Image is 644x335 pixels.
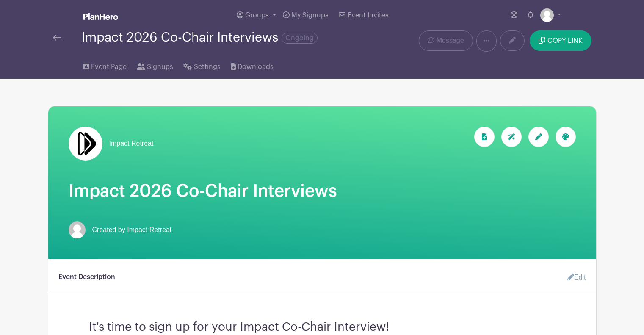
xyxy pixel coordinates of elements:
[89,313,556,335] h3: It's time to sign up for your Impact Co-Chair Interview!
[183,52,220,79] a: Settings
[419,30,473,51] a: Message
[91,62,127,72] span: Event Page
[561,269,586,286] a: Edit
[238,62,274,72] span: Downloads
[530,30,591,51] button: COPY LINK
[147,62,173,72] span: Signups
[547,37,583,44] span: COPY LINK
[437,36,464,46] span: Message
[137,52,173,79] a: Signups
[53,35,61,41] img: back-arrow-29a5d9b10d5bd6ae65dc969a981735edf675c4d7a1fe02e03b50dbd4ba3cdb55.svg
[83,52,127,79] a: Event Page
[540,8,554,22] img: default-ce2991bfa6775e67f084385cd625a349d9dcbb7a52a09fb2fda1e96e2d18dcdb.png
[69,221,86,238] img: default-ce2991bfa6775e67f084385cd625a349d9dcbb7a52a09fb2fda1e96e2d18dcdb.png
[231,52,274,79] a: Downloads
[109,138,154,149] span: Impact Retreat
[58,273,115,281] h6: Event Description
[245,12,269,19] span: Groups
[291,12,329,19] span: My Signups
[69,127,154,161] a: Impact Retreat
[194,62,221,72] span: Settings
[282,33,318,44] span: Ongoing
[83,13,118,20] img: logo_white-6c42ec7e38ccf1d336a20a19083b03d10ae64f83f12c07503d8b9e83406b4c7d.svg
[82,30,318,44] div: Impact 2026 Co-Chair Interviews
[69,127,102,161] img: Double%20Arrow%20Logo.jpg
[69,181,576,201] h1: Impact 2026 Co-Chair Interviews
[348,12,389,19] span: Event Invites
[92,225,172,235] span: Created by Impact Retreat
